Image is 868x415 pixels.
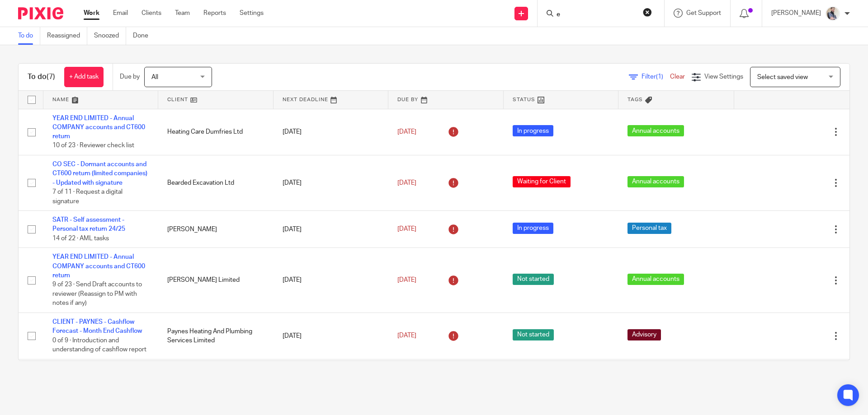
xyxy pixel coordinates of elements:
[158,155,273,211] td: Bearded Excavation Ltd
[142,9,161,18] a: Clients
[52,337,146,353] span: 0 of 9 · Introduction and understanding of cashflow report
[274,109,388,155] td: [DATE]
[643,8,652,17] button: Clear
[627,125,684,136] span: Annual accounts
[397,226,416,233] span: [DATE]
[18,27,40,45] a: To do
[627,329,661,340] span: Advisory
[757,74,808,80] span: Select saved view
[274,312,388,359] td: [DATE]
[52,143,134,149] span: 10 of 23 · Reviewer check list
[18,7,63,19] img: Pixie
[686,10,721,16] span: Get Support
[151,74,158,80] span: All
[826,6,840,21] img: Pixie%2002.jpg
[397,333,416,339] span: [DATE]
[513,274,554,285] span: Not started
[52,319,142,334] a: CLIENT - PAYNES - Cashflow Forecast - Month End Cashflow
[627,274,684,285] span: Annual accounts
[158,312,273,359] td: Paynes Heating And Plumbing Services Limited
[274,359,388,406] td: [DATE]
[175,9,190,18] a: Team
[627,176,684,187] span: Annual accounts
[158,211,273,248] td: [PERSON_NAME]
[274,211,388,248] td: [DATE]
[627,97,643,102] span: Tags
[52,235,109,242] span: 14 of 22 · AML tasks
[158,109,273,155] td: Heating Care Dumfries Ltd
[274,248,388,313] td: [DATE]
[397,180,416,186] span: [DATE]
[656,74,663,80] span: (1)
[47,73,55,80] span: (7)
[52,115,145,140] a: YEAR END LIMITED - Annual COMPANY accounts and CT600 return
[158,248,273,313] td: [PERSON_NAME] Limited
[274,155,388,211] td: [DATE]
[513,125,553,136] span: In progress
[704,74,743,80] span: View Settings
[52,217,125,232] a: SATR - Self assessment - Personal tax return 24/25
[113,9,128,18] a: Email
[513,329,554,340] span: Not started
[556,11,637,19] input: Search
[771,9,821,18] p: [PERSON_NAME]
[52,282,142,307] span: 9 of 23 · Send Draft accounts to reviewer (Reassign to PM with notes if any)
[627,223,671,234] span: Personal tax
[52,161,147,186] a: CO SEC - Dormant accounts and CT600 return (limited companies) - Updated with signature
[513,176,571,187] span: Waiting for Client
[670,74,685,80] a: Clear
[203,9,226,18] a: Reports
[52,254,145,279] a: YEAR END LIMITED - Annual COMPANY accounts and CT600 return
[642,74,670,80] span: Filter
[133,27,155,45] a: Done
[52,189,123,205] span: 7 of 11 · Request a digital signature
[94,27,126,45] a: Snoozed
[240,9,264,18] a: Settings
[47,27,87,45] a: Reassigned
[513,223,553,234] span: In progress
[397,129,416,135] span: [DATE]
[64,67,104,87] a: + Add task
[397,277,416,283] span: [DATE]
[120,72,140,81] p: Due by
[28,72,55,82] h1: To do
[84,9,99,18] a: Work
